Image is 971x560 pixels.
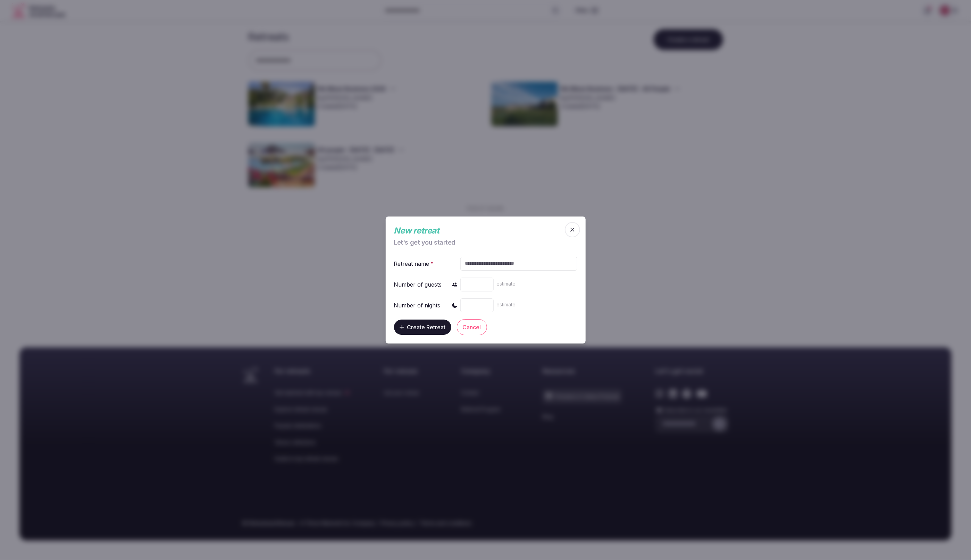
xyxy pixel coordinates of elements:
[394,280,442,289] div: Number of guests
[496,281,516,287] span: estimate
[496,302,516,307] span: estimate
[394,260,435,268] div: Retreat name
[394,301,441,309] div: Number of nights
[394,239,563,246] div: Let's get you started
[407,324,446,331] span: Create Retreat
[457,319,487,335] button: Cancel
[394,225,563,237] div: New retreat
[394,320,451,335] button: Create Retreat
